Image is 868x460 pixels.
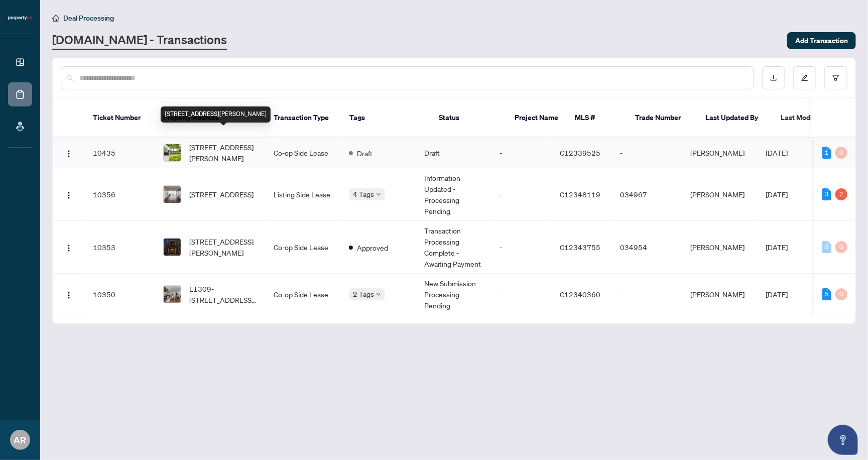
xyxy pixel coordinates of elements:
div: 0 [835,241,847,253]
button: Open asap [828,425,858,455]
span: Last Modified Date [781,112,842,123]
img: thumbnail-img [164,239,181,256]
th: Transaction Type [266,98,341,138]
td: [PERSON_NAME] [682,221,758,274]
div: 0 [835,147,847,159]
td: Transaction Processing Complete - Awaiting Payment [416,221,491,274]
a: [DOMAIN_NAME] - Transactions [52,32,227,50]
span: [DATE] [766,190,788,199]
div: [STREET_ADDRESS][PERSON_NAME] [161,106,271,123]
span: down [376,292,381,297]
td: - [491,274,552,315]
button: filter [824,66,847,89]
th: Trade Number [627,98,697,138]
td: 10435 [85,138,155,168]
button: edit [793,66,816,89]
img: Logo [65,244,73,252]
td: - [491,168,552,221]
span: Approved [357,242,388,253]
img: Logo [65,150,73,158]
div: 3 [822,188,831,200]
td: - [612,138,682,168]
th: Last Updated By [697,98,773,138]
span: edit [801,74,808,81]
td: [PERSON_NAME] [682,274,758,315]
span: 4 Tags [353,188,374,200]
td: 034954 [612,221,682,274]
th: Ticket Number [85,98,155,138]
td: 034967 [612,168,682,221]
img: logo [8,15,32,21]
button: Logo [61,286,77,302]
td: New Submission - Processing Pending [416,274,491,315]
td: [PERSON_NAME] [682,168,758,221]
span: home [52,15,59,22]
td: - [491,221,552,274]
td: Listing Side Lease [266,168,341,221]
img: thumbnail-img [164,144,181,161]
div: 5 [822,288,831,300]
td: Information Updated - Processing Pending [416,168,491,221]
th: Tags [341,98,431,138]
span: [STREET_ADDRESS][PERSON_NAME] [189,236,258,258]
td: - [612,274,682,315]
img: Logo [65,291,73,299]
span: C12343755 [560,243,600,252]
span: [STREET_ADDRESS][PERSON_NAME] [189,142,258,164]
img: thumbnail-img [164,286,181,303]
th: Property Address [155,98,266,138]
th: Status [431,98,507,138]
span: [DATE] [766,290,788,299]
td: 10353 [85,221,155,274]
span: download [770,74,777,81]
button: Add Transaction [787,32,856,49]
span: [DATE] [766,148,788,157]
span: [DATE] [766,243,788,252]
span: C12348119 [560,190,600,199]
th: MLS # [567,98,627,138]
span: filter [832,74,839,81]
span: Draft [357,148,373,159]
td: - [491,138,552,168]
div: 0 [822,241,831,253]
td: Co-op Side Lease [266,221,341,274]
span: [STREET_ADDRESS] [189,189,254,200]
td: Draft [416,138,491,168]
img: Logo [65,191,73,199]
div: 0 [835,288,847,300]
button: Logo [61,239,77,255]
span: E1309-[STREET_ADDRESS][PERSON_NAME] [189,283,258,305]
span: C12340360 [560,290,600,299]
span: C12339525 [560,148,600,157]
td: Co-op Side Lease [266,138,341,168]
span: 2 Tags [353,288,374,300]
span: down [376,192,381,197]
div: 2 [835,188,847,200]
span: Deal Processing [63,14,114,23]
button: Logo [61,145,77,161]
div: 1 [822,147,831,159]
span: AR [14,433,27,447]
th: Last Modified Date [773,98,863,138]
span: Add Transaction [795,33,848,49]
td: [PERSON_NAME] [682,138,758,168]
th: Project Name [507,98,567,138]
button: Logo [61,186,77,202]
td: Co-op Side Lease [266,274,341,315]
td: 10350 [85,274,155,315]
img: thumbnail-img [164,186,181,203]
button: download [762,66,785,89]
td: 10356 [85,168,155,221]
